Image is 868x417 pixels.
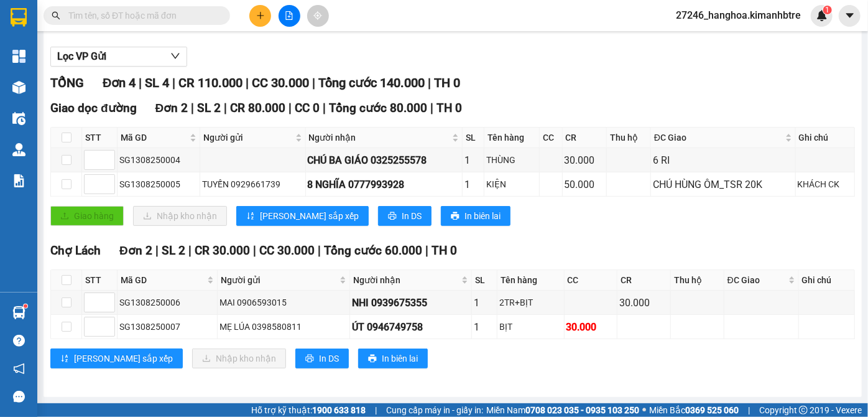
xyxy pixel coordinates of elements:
[50,101,137,115] span: Giao dọc đường
[50,206,124,226] button: uploadGiao hàng
[323,101,326,115] span: |
[312,405,366,415] strong: 1900 633 818
[798,177,852,191] div: KHÁCH CK
[285,11,293,20] span: file-add
[671,270,724,291] th: Thu hộ
[388,212,397,222] span: printer
[307,5,329,27] button: aim
[191,101,194,115] span: |
[68,9,215,22] input: Tìm tên, số ĐT hoặc mã đơn
[653,177,793,192] div: CHÚ HÙNG ÔM_TSR 20K
[844,10,856,21] span: caret-down
[24,304,27,308] sup: 1
[565,152,604,168] div: 30.000
[486,153,537,167] div: THÙNG
[464,152,481,168] div: 1
[432,243,457,258] span: TH 0
[252,75,309,90] span: CC 30.000
[839,5,861,27] button: caret-down
[279,5,300,27] button: file-add
[823,6,832,14] sup: 1
[74,352,173,365] span: [PERSON_NAME] sắp xếp
[430,101,433,115] span: |
[653,152,793,168] div: 6 RI
[563,128,607,148] th: CR
[50,349,183,368] button: sort-ascending[PERSON_NAME] sắp xếp
[260,209,359,223] span: [PERSON_NAME] sắp xếp
[118,148,200,172] td: SG1308250004
[12,81,25,94] img: warehouse-icon
[103,75,136,90] span: Đơn 4
[251,403,366,417] span: Hỗ trợ kỹ thuật:
[329,101,427,115] span: Tổng cước 80.000
[121,131,187,144] span: Mã GD
[253,243,256,258] span: |
[428,75,431,90] span: |
[178,75,242,90] span: CR 110.000
[308,177,461,192] div: 8 NGHĨA 0777993928
[318,243,321,258] span: |
[13,363,25,375] span: notification
[119,296,215,309] div: SG1308250006
[324,243,422,258] span: Tổng cước 60.000
[52,11,60,20] span: search
[799,270,855,291] th: Ghi chú
[219,296,348,309] div: MAI 0906593015
[289,101,292,115] span: |
[666,7,811,23] span: 27246_hanghoa.kimanhbtre
[402,209,422,223] span: In DS
[119,243,152,258] span: Đơn 2
[246,75,249,90] span: |
[121,273,205,287] span: Mã GD
[50,75,84,90] span: TỔNG
[12,174,25,187] img: solution-icon
[11,8,27,27] img: logo-vxr
[145,75,169,90] span: SL 4
[203,131,292,144] span: Người gửi
[499,296,561,309] div: 2TR+BỊT
[425,243,428,258] span: |
[825,6,829,14] span: 1
[540,128,563,148] th: CC
[172,75,175,90] span: |
[318,75,425,90] span: Tổng cước 140.000
[375,403,377,417] span: |
[525,405,639,415] strong: 0708 023 035 - 0935 103 250
[313,11,322,20] span: aim
[649,403,739,417] span: Miền Bắc
[188,243,192,258] span: |
[474,319,495,335] div: 1
[118,291,218,315] td: SG1308250006
[230,101,285,115] span: CR 80.000
[12,143,25,156] img: warehouse-icon
[197,101,221,115] span: SL 2
[309,131,450,144] span: Người nhận
[368,354,377,364] span: printer
[60,354,69,364] span: sort-ascending
[155,101,188,115] span: Đơn 2
[436,101,462,115] span: TH 0
[352,295,469,311] div: NHI 0939675355
[685,405,739,415] strong: 0369 525 060
[464,209,501,223] span: In biên lai
[486,403,639,417] span: Miền Nam
[236,206,369,226] button: sort-ascending[PERSON_NAME] sắp xếp
[119,320,215,334] div: SG1308250007
[352,319,469,335] div: ÚT 0946749758
[499,320,561,334] div: BỊT
[796,128,855,148] th: Ghi chú
[133,206,227,226] button: downloadNhập kho nhận
[319,352,339,365] span: In DS
[82,128,118,148] th: STT
[295,101,320,115] span: CC 0
[50,47,187,67] button: Lọc VP Gửi
[162,243,185,258] span: SL 2
[305,354,314,364] span: printer
[816,10,828,21] img: icon-new-feature
[13,391,25,403] span: message
[139,75,142,90] span: |
[12,50,25,63] img: dashboard-icon
[195,243,250,258] span: CR 30.000
[50,243,101,258] span: Chợ Lách
[565,177,604,192] div: 50.000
